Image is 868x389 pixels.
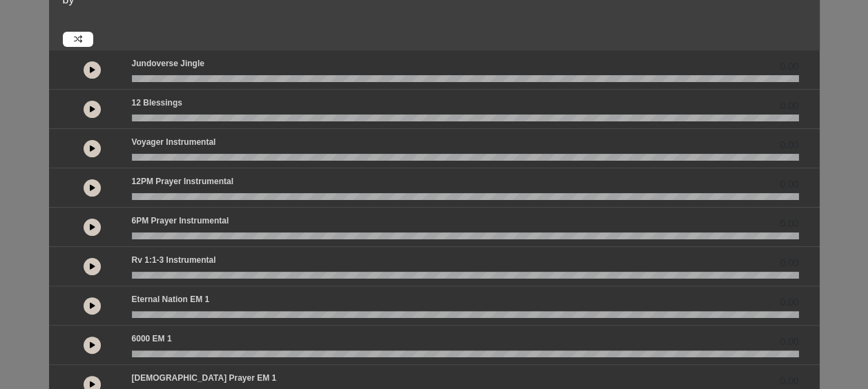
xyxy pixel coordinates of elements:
span: 0.00 [780,59,798,74]
span: 0.00 [780,295,798,310]
p: Voyager Instrumental [132,136,216,148]
p: 12 Blessings [132,97,182,109]
p: [DEMOGRAPHIC_DATA] prayer EM 1 [132,372,277,384]
p: Eternal Nation EM 1 [132,293,210,306]
span: 0.00 [780,335,798,349]
span: 0.00 [780,99,798,113]
span: 0.00 [780,177,798,192]
span: 0.00 [780,256,798,270]
p: Rv 1:1-3 Instrumental [132,254,216,266]
span: 0.00 [780,217,798,231]
p: 6PM Prayer Instrumental [132,215,229,227]
span: 0.00 [780,374,798,388]
span: 0.00 [780,138,798,152]
p: 12PM Prayer Instrumental [132,175,233,188]
p: 6000 EM 1 [132,332,172,345]
p: Jundoverse Jingle [132,57,204,70]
